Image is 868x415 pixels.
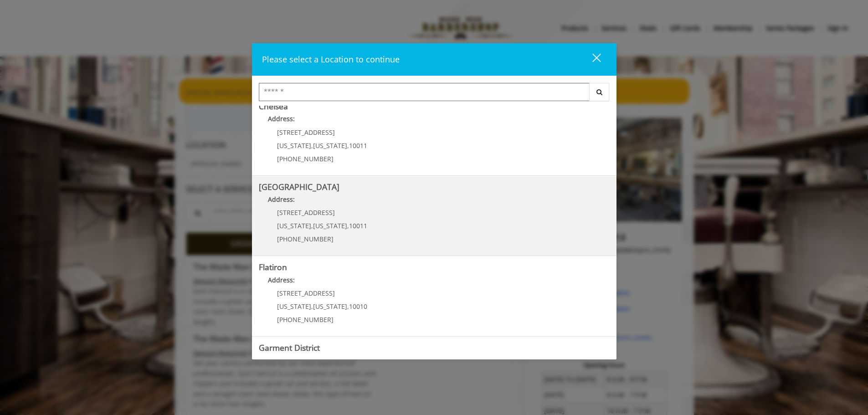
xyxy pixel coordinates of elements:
[313,141,347,150] span: [US_STATE]
[313,302,347,311] span: [US_STATE]
[259,181,339,192] b: [GEOGRAPHIC_DATA]
[311,302,313,311] span: ,
[277,302,311,311] span: [US_STATE]
[277,235,334,243] span: [PHONE_NUMBER]
[268,114,295,123] b: Address:
[575,50,606,69] button: close dialog
[259,342,320,353] b: Garment District
[277,289,335,297] span: [STREET_ADDRESS]
[277,208,335,217] span: [STREET_ADDRESS]
[259,83,590,101] input: Search Center
[259,101,288,112] b: Chelsea
[349,141,367,150] span: 10011
[277,315,334,324] span: [PHONE_NUMBER]
[313,221,347,230] span: [US_STATE]
[277,221,311,230] span: [US_STATE]
[347,221,349,230] span: ,
[311,141,313,150] span: ,
[268,276,295,284] b: Address:
[349,302,367,311] span: 10010
[349,221,367,230] span: 10011
[347,141,349,150] span: ,
[311,221,313,230] span: ,
[347,302,349,311] span: ,
[277,154,334,163] span: [PHONE_NUMBER]
[262,54,400,65] span: Please select a Location to continue
[277,128,335,137] span: [STREET_ADDRESS]
[268,195,295,204] b: Address:
[277,141,311,150] span: [US_STATE]
[594,89,605,95] i: Search button
[582,53,600,67] div: close dialog
[259,83,610,106] div: Center Select
[259,261,287,272] b: Flatiron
